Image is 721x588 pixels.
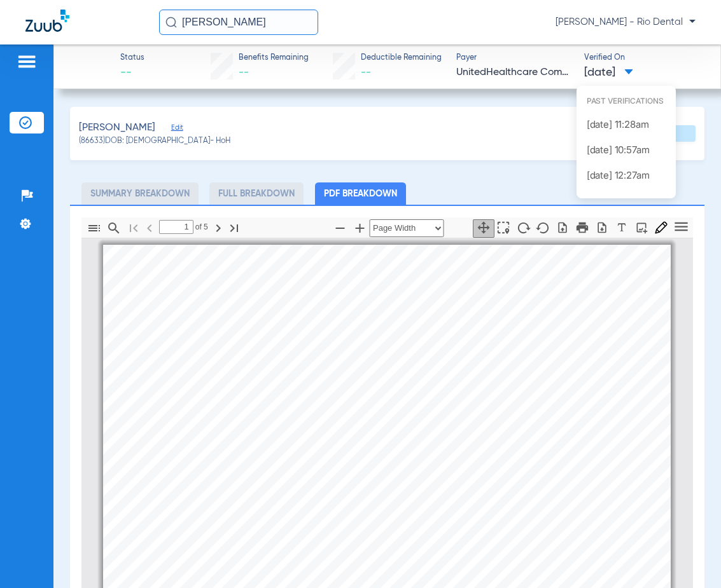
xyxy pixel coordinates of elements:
[577,163,676,188] label: [DATE] 12:27AM
[577,96,676,112] span: Past Verifications
[657,527,721,588] iframe: Chat Widget
[577,112,676,137] label: [DATE] 11:28AM
[577,137,676,163] label: [DATE] 10:57AM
